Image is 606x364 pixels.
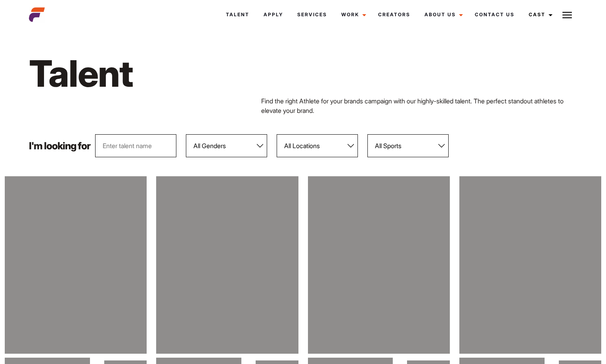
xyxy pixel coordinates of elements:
[522,4,557,25] a: Cast
[468,4,522,25] a: Contact Us
[29,141,90,151] p: I'm looking for
[219,4,256,25] a: Talent
[261,96,577,115] p: Find the right Athlete for your brands campaign with our highly-skilled talent. The perfect stand...
[371,4,417,25] a: Creators
[417,4,468,25] a: About Us
[562,10,572,20] img: Burger icon
[29,51,345,96] h1: Talent
[290,4,334,25] a: Services
[256,4,290,25] a: Apply
[334,4,371,25] a: Work
[95,134,176,157] input: Enter talent name
[29,7,45,23] img: cropped-aefm-brand-fav-22-square.png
